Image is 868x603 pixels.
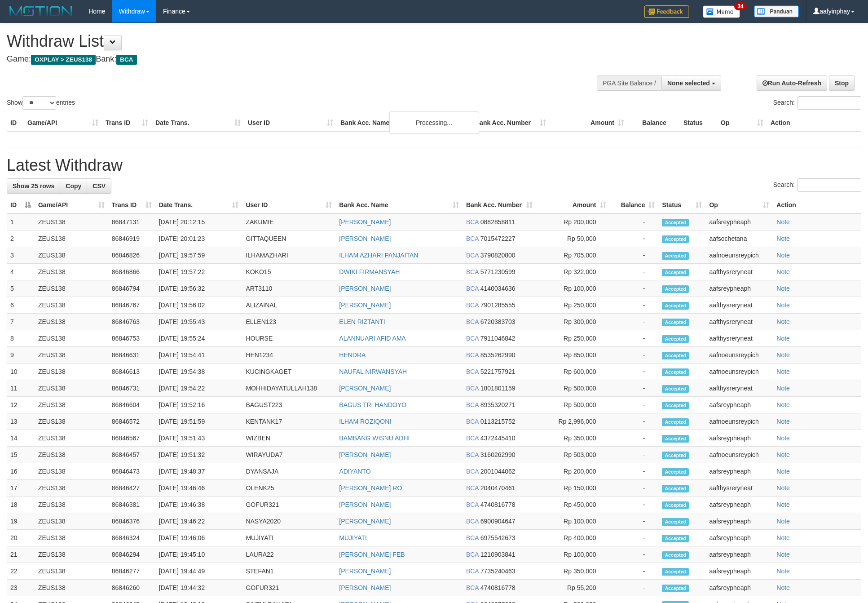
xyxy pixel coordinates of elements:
span: BCA [466,218,479,226]
td: 15 [7,447,35,463]
td: 5 [7,280,35,297]
td: ZEUS138 [35,314,108,330]
td: 86846376 [108,513,155,530]
th: Game/API: activate to sort column ascending [35,197,108,213]
td: aafthysreryneat [705,314,773,330]
td: MOHHIDAYATULLAH138 [242,380,335,397]
td: [DATE] 19:57:22 [155,264,242,280]
a: Note [776,301,790,309]
a: Note [776,584,790,591]
th: ID [7,115,24,131]
a: [PERSON_NAME] [339,501,391,508]
span: Accepted [662,368,689,376]
td: - [610,430,659,447]
td: 14 [7,430,35,447]
span: Copy 7911046842 to clipboard [480,335,516,342]
td: ZEUS138 [35,264,108,280]
td: - [610,497,659,513]
td: [DATE] 20:01:23 [155,231,242,247]
td: ZEUS138 [35,497,108,513]
th: Amount: activate to sort column ascending [536,197,610,213]
td: aafsreypheaph [705,430,773,447]
td: Rp 300,000 [536,314,610,330]
th: Amount [550,115,628,131]
a: Note [776,435,790,442]
td: BAGUST223 [242,397,335,413]
td: aafnoeunsreypich [705,364,773,380]
a: [PERSON_NAME] [339,385,391,392]
td: Rp 2,996,000 [536,413,610,430]
td: 86846604 [108,397,155,413]
td: aafthysreryneat [705,330,773,347]
td: - [610,447,659,463]
span: CSV [93,182,106,190]
td: 86846763 [108,314,155,330]
td: 86846631 [108,347,155,364]
span: BCA [466,435,479,442]
td: Rp 250,000 [536,297,610,314]
span: BCA [466,335,479,342]
td: HEN1234 [242,347,335,364]
a: Note [776,335,790,342]
td: OLENK25 [242,480,335,497]
span: Copy 8535262990 to clipboard [480,351,516,359]
td: 86846794 [108,280,155,297]
td: 86846919 [108,231,155,247]
span: Accepted [662,435,689,443]
span: Accepted [662,319,689,326]
td: 8 [7,330,35,347]
td: [DATE] 19:54:22 [155,380,242,397]
td: 86846427 [108,480,155,497]
th: Action [773,197,861,213]
th: Date Trans. [152,115,244,131]
span: OXPLAY > ZEUS138 [31,55,96,65]
td: - [610,480,659,497]
td: ZEUS138 [35,463,108,480]
td: - [610,314,659,330]
th: Op: activate to sort column ascending [705,197,773,213]
td: Rp 150,000 [536,480,610,497]
td: ZEUS138 [35,447,108,463]
td: - [610,213,659,231]
td: - [610,364,659,380]
td: [DATE] 19:55:43 [155,314,242,330]
span: Copy [66,182,81,190]
td: [DATE] 19:52:16 [155,397,242,413]
a: Note [776,218,790,226]
div: Processing... [389,111,479,134]
td: aafsreypheaph [705,463,773,480]
td: 86846572 [108,413,155,430]
span: Copy 4740816778 to clipboard [480,501,516,508]
a: ELEN RIZTANTI [339,318,385,325]
td: 16 [7,463,35,480]
td: WIZBEN [242,430,335,447]
th: Op [717,115,767,131]
td: GOFUR321 [242,497,335,513]
td: - [610,347,659,364]
td: ELLEN123 [242,314,335,330]
td: GITTAQUEEN [242,231,335,247]
span: Copy 0882858811 to clipboard [480,218,516,226]
span: BCA [466,501,479,508]
td: 1 [7,213,35,231]
th: Balance [628,115,680,131]
a: Note [776,518,790,525]
th: Status: activate to sort column ascending [658,197,705,213]
select: Showentries [22,96,56,110]
a: Note [776,235,790,242]
td: aafsreypheaph [705,280,773,297]
a: Note [776,368,790,375]
td: KUCINGKAGET [242,364,335,380]
a: [PERSON_NAME] RO [339,484,402,492]
td: Rp 350,000 [536,430,610,447]
span: Copy 1801801159 to clipboard [480,385,516,392]
td: ART3110 [242,280,335,297]
td: 12 [7,397,35,413]
span: Show 25 rows [13,182,54,190]
span: BCA [466,401,479,408]
td: 9 [7,347,35,364]
td: Rp 200,000 [536,213,610,231]
td: - [610,297,659,314]
td: [DATE] 19:51:32 [155,447,242,463]
th: Balance: activate to sort column ascending [610,197,659,213]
